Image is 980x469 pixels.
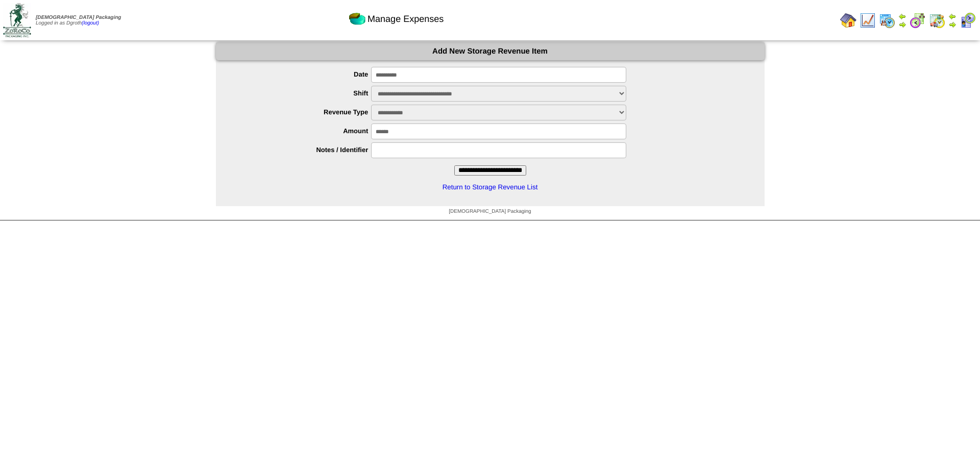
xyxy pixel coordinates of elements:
[948,12,957,20] img: arrowleft.gif
[898,12,906,20] img: arrowleft.gif
[36,15,121,26] span: Logged in as Dgroth
[898,20,906,29] img: arrowright.gif
[3,3,31,37] img: zoroco-logo-small.webp
[840,12,856,29] img: home.gif
[216,42,765,60] div: Add New Storage Revenue Item
[910,12,926,29] img: calendarblend.gif
[929,12,945,29] img: calendarinout.gif
[349,11,365,27] img: pie_chart2.png
[960,12,976,29] img: calendarcustomer.gif
[236,108,372,116] label: Revenue Type
[82,20,99,26] a: (logout)
[236,127,372,135] label: Amount
[443,183,538,191] a: Return to Storage Revenue List
[879,12,895,29] img: calendarprod.gif
[367,14,444,24] span: Manage Expenses
[236,146,372,154] label: Notes / Identifier
[449,209,531,214] span: [DEMOGRAPHIC_DATA] Packaging
[36,15,121,20] span: [DEMOGRAPHIC_DATA] Packaging
[948,20,957,29] img: arrowright.gif
[236,89,372,97] label: Shift
[860,12,876,29] img: line_graph.gif
[236,70,372,78] label: Date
